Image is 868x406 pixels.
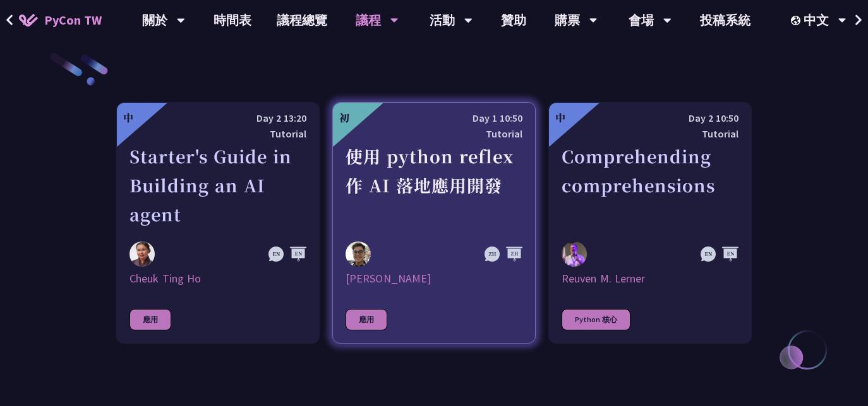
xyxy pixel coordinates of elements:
div: Day 2 13:20 [130,110,306,126]
div: Tutorial [562,126,738,142]
img: Cheuk Ting Ho [130,241,155,267]
img: Reuven M. Lerner [562,241,587,269]
div: 應用 [130,309,171,330]
a: PyCon TW [6,4,114,36]
div: Reuven M. Lerner [562,271,738,286]
div: 中 [555,110,565,125]
div: Tutorial [130,126,306,142]
div: Starter's Guide in Building an AI agent [130,142,306,229]
div: 使用 python reflex 作 AI 落地應用開發 [346,142,522,229]
div: 中 [123,110,133,125]
div: Comprehending comprehensions [562,142,738,229]
div: 應用 [346,309,387,330]
div: Cheuk Ting Ho [130,271,306,286]
img: Locale Icon [791,16,804,25]
a: 中 Day 2 13:20 Tutorial Starter's Guide in Building an AI agent Cheuk Ting Ho Cheuk Ting Ho 應用 [116,102,320,344]
a: 中 Day 2 10:50 Tutorial Comprehending comprehensions Reuven M. Lerner Reuven M. Lerner Python 核心 [548,102,752,344]
img: Milo Chen [346,241,371,267]
span: PyCon TW [44,11,102,30]
div: Python 核心 [562,309,630,330]
img: Home icon of PyCon TW 2025 [19,14,38,26]
div: Day 2 10:50 [562,110,738,126]
div: Tutorial [346,126,522,142]
a: 初 Day 1 10:50 Tutorial 使用 python reflex 作 AI 落地應用開發 Milo Chen [PERSON_NAME] 應用 [332,102,536,344]
div: 初 [339,110,349,125]
div: [PERSON_NAME] [346,271,522,286]
div: Day 1 10:50 [346,110,522,126]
